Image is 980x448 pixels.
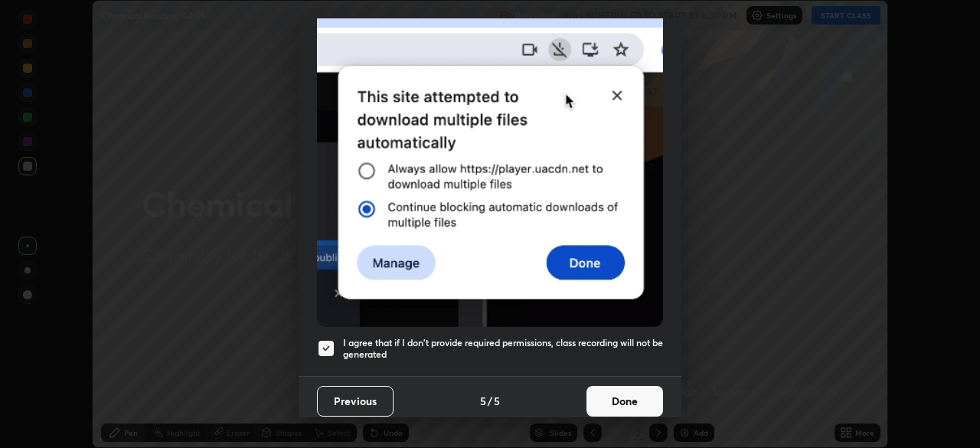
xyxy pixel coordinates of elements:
h4: 5 [494,393,500,409]
h4: 5 [480,393,486,409]
button: Previous [317,386,394,417]
h4: / [488,393,492,409]
button: Done [586,386,663,417]
h5: I agree that if I don't provide required permissions, class recording will not be generated [343,337,663,361]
